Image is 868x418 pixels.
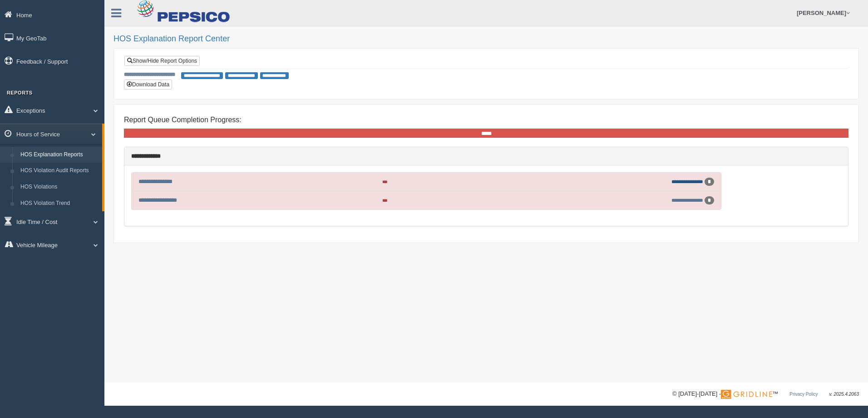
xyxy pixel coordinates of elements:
a: HOS Violation Audit Reports [16,163,102,179]
a: Privacy Policy [789,392,818,397]
a: HOS Violations [16,179,102,195]
button: Download Data [124,80,172,90]
div: © [DATE]-[DATE] - ™ [672,389,859,399]
span: v. 2025.4.2063 [829,392,859,397]
h2: HOS Explanation Report Center [113,35,859,44]
img: Gridline [721,390,772,399]
a: HOS Explanation Reports [16,147,102,163]
h4: Report Queue Completion Progress: [124,116,848,124]
a: HOS Violation Trend [16,195,102,212]
a: Show/Hide Report Options [124,56,200,66]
